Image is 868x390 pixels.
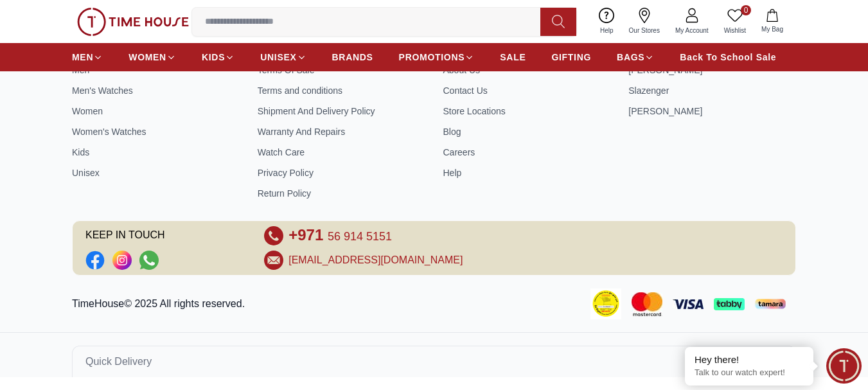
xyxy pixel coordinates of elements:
span: BRANDS [332,51,373,64]
span: KEEP IN TOUCH [85,226,246,245]
a: GIFTING [551,46,591,69]
a: Store Locations [443,105,611,118]
img: Visa [673,299,704,309]
span: BAGS [617,51,644,64]
a: Social Link [85,251,105,270]
li: Facebook [85,251,105,270]
span: Wishlist [719,26,751,35]
a: Help [592,5,621,38]
a: Slazenger [628,84,796,97]
a: Unisex [72,166,240,179]
a: 0Wishlist [716,5,754,38]
a: Social Link [139,251,159,270]
a: SALE [500,46,526,69]
span: Our Stores [624,26,665,35]
span: MEN [72,51,93,64]
span: Back To School Sale [680,51,776,64]
a: Blog [443,125,611,138]
div: Hey there! [695,353,804,366]
span: KIDS [202,51,225,64]
span: GIFTING [551,51,591,64]
img: ... [77,8,189,36]
a: Terms and conditions [258,84,425,97]
div: Chat Widget [826,348,862,384]
span: Quick Delivery [85,354,152,369]
p: TimeHouse© 2025 All rights reserved. [72,296,250,312]
a: Warranty And Repairs [258,125,425,138]
a: Privacy Policy [258,166,425,179]
span: My Bag [756,24,788,34]
span: WOMEN [128,51,166,64]
span: 56 914 5151 [328,230,392,243]
button: My Bag [754,6,791,37]
a: UNISEX [260,46,306,69]
a: [EMAIL_ADDRESS][DOMAIN_NAME] [288,253,463,268]
img: Consumer Payment [590,288,621,319]
span: Help [595,26,619,35]
a: +971 56 914 5151 [288,226,392,245]
a: Social Link [112,251,132,270]
a: Women [72,105,240,118]
img: Tamara Payment [755,299,786,309]
a: Back To School Sale [680,46,776,69]
button: Quick Delivery [72,346,796,377]
a: WOMEN [128,46,176,69]
a: BRANDS [332,46,373,69]
img: Tabby Payment [714,298,745,310]
span: UNISEX [260,51,296,64]
a: Kids [72,146,240,159]
a: Careers [443,146,611,159]
a: MEN [72,46,103,69]
a: BAGS [617,46,654,69]
span: My Account [670,26,714,35]
span: PROMOTIONS [399,51,465,64]
a: [PERSON_NAME] [628,105,796,118]
span: 0 [741,5,751,15]
img: Mastercard [632,292,662,316]
a: KIDS [202,46,235,69]
span: SALE [500,51,526,64]
a: PROMOTIONS [399,46,475,69]
p: Talk to our watch expert! [695,368,804,378]
a: Return Policy [258,187,425,200]
a: Watch Care [258,146,425,159]
a: Our Stores [621,5,668,38]
a: Contact Us [443,84,611,97]
a: Help [443,166,611,179]
a: Men's Watches [72,84,240,97]
a: Women's Watches [72,125,240,138]
a: Shipment And Delivery Policy [258,105,425,118]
